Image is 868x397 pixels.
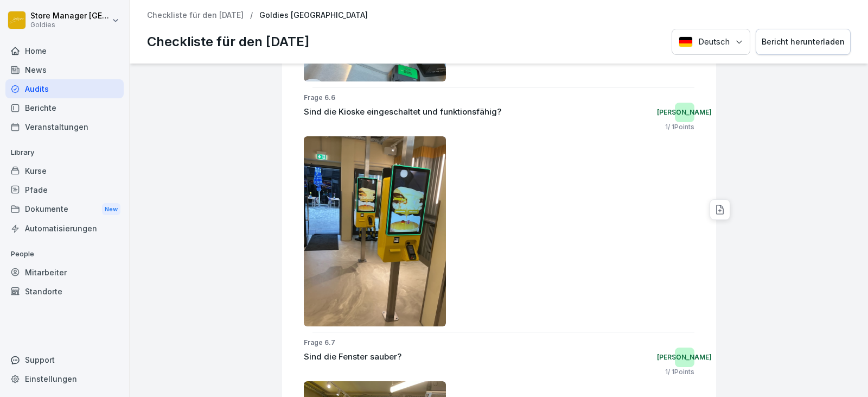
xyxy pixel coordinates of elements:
div: Dokumente [5,199,124,219]
div: [PERSON_NAME] [675,348,694,367]
a: Berichte [5,98,124,117]
a: DokumenteNew [5,199,124,219]
p: Library [5,144,124,161]
p: Frage 6.6 [304,93,694,103]
a: Pfade [5,180,124,199]
p: Deutsch [698,36,730,48]
a: Mitarbeiter [5,263,124,282]
div: [PERSON_NAME] [675,103,694,122]
a: Veranstaltungen [5,117,124,136]
img: s3vv91m6rtirktzrhxn0buuy.png [304,136,446,326]
button: Bericht herunterladen [756,29,851,55]
a: Kurse [5,161,124,180]
p: Sind die Fenster sauber? [304,351,401,363]
p: / [250,11,253,20]
div: Support [5,350,124,369]
p: Frage 6.7 [304,338,694,348]
p: 1 / 1 Points [665,122,694,132]
a: Automatisierungen [5,219,124,238]
p: Goldies [GEOGRAPHIC_DATA] [259,11,368,20]
p: Checkliste für den [DATE] [147,32,309,52]
button: Language [672,29,750,55]
a: Home [5,41,124,60]
p: Goldies [30,21,110,29]
p: 1 / 1 Points [665,367,694,377]
div: New [102,203,120,216]
a: Einstellungen [5,369,124,388]
a: Checkliste für den [DATE] [147,11,244,20]
p: Store Manager [GEOGRAPHIC_DATA] [30,11,110,21]
a: Audits [5,79,124,98]
p: People [5,245,124,263]
img: Deutsch [679,36,693,47]
a: Standorte [5,282,124,301]
div: Bericht herunterladen [762,36,845,48]
p: Sind die Kioske eingeschaltet und funktionsfähig? [304,106,501,118]
a: News [5,60,124,79]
